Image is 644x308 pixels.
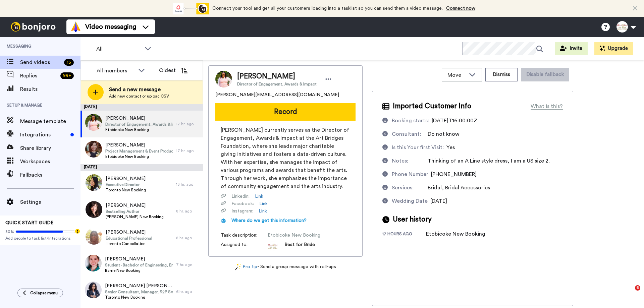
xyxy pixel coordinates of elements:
[105,115,173,122] span: [PERSON_NAME]
[176,289,200,294] div: 6 hr. ago
[105,256,173,262] span: [PERSON_NAME]
[86,201,102,218] img: d1017fa2-654b-4385-8636-1efcc64e0ead.jpg
[105,283,173,289] span: [PERSON_NAME] [PERSON_NAME]
[20,72,58,80] span: Replies
[80,104,203,111] div: [DATE]
[521,68,569,81] button: Disable fallback
[431,172,477,177] span: [PHONE_NUMBER]
[208,263,363,270] div: - Send a group message with roll-ups
[85,141,102,158] img: 55e95937-f129-43d1-ae9a-5273ffa34b94.jpg
[485,68,518,81] button: Dismiss
[176,235,200,241] div: 8 hr. ago
[154,64,193,77] button: Oldest
[86,174,102,191] img: b5fcbe8f-046c-4439-8082-9f4e0762a9f2.jpg
[85,22,136,32] span: Video messaging
[392,197,428,205] div: Wedding Date
[531,102,563,110] div: What is this?
[635,285,640,291] span: 6
[105,127,173,132] span: Etobicoke New Booking
[176,262,200,267] div: 7 hr. ago
[105,142,173,148] span: [PERSON_NAME]
[5,236,75,241] span: Add people to task list/Integrations
[221,232,268,239] span: Task description :
[428,158,550,164] span: Thinking of an A Line style dress, I am a US size 2.
[20,158,80,166] span: Workspaces
[5,221,54,225] span: QUICK START GUIDE
[20,198,80,206] span: Settings
[221,241,268,251] span: Assigned to:
[446,145,455,150] span: Yes
[176,121,200,127] div: 17 hr. ago
[20,131,68,139] span: Integrations
[105,289,173,295] span: Senior Consultant, Manager, S2P Solutions Production Support
[8,22,58,32] img: bj-logo-header-white.svg
[106,182,146,187] span: Executive Director
[109,85,169,94] span: Send a new message
[231,193,250,200] span: Linkedin :
[555,42,588,55] button: Invite
[255,193,263,200] a: Link
[20,117,80,125] span: Message template
[392,170,428,178] div: Phone Number
[20,58,61,66] span: Send videos
[231,208,253,214] span: Instagram :
[106,241,152,246] span: Toronto Cancellation
[176,148,200,153] div: 17 hr. ago
[105,148,173,154] span: Project Management & Event Production Specialist
[215,71,232,87] img: Image of Brittany Vernon
[235,263,257,270] a: Pro tip
[212,6,443,11] span: Connect your tool and get all your customers loading into a tasklist so you can send them a video...
[106,236,152,241] span: Educational Professional
[105,122,173,127] span: Director of Engagement, Awards & Impact
[30,290,58,296] span: Collapse menu
[621,285,637,301] iframe: Intercom live chat
[428,131,460,137] span: Do not know
[60,72,74,79] div: 99 +
[446,6,475,11] a: Connect now
[20,85,80,93] span: Results
[105,268,173,273] span: Barrie New Booking
[85,114,102,131] img: fec7de84-6243-495c-a04c-7e3d67211ad4.jpg
[259,200,268,207] a: Link
[392,157,408,165] div: Notes:
[268,241,278,251] img: 91623c71-7e9f-4b80-8d65-0a2994804f61-1625177954.jpg
[235,263,241,270] img: magic-wand.svg
[215,91,339,98] span: [PERSON_NAME][EMAIL_ADDRESS][DOMAIN_NAME]
[64,59,74,66] div: 15
[106,187,146,193] span: Toronto New Booking
[392,130,421,138] div: Consultant:
[17,289,63,297] button: Collapse menu
[268,232,331,239] span: Etobicoke New Booking
[86,228,102,245] img: 7200ca57-e8f9-4ad6-a37c-3af14156df94.jpg
[447,71,466,79] span: Move
[215,103,356,121] button: Record
[392,184,414,192] div: Services:
[430,198,447,204] span: [DATE]
[231,200,254,207] span: Facebook :
[85,255,102,271] img: ab4abb30-c102-4e86-8322-d3691714120f.jpg
[105,262,173,268] span: Student - Bachelor of Engineering, Environmental Engineering
[392,117,429,125] div: Booking starts:
[393,214,432,225] span: User history
[5,229,14,234] span: 80%
[594,42,633,55] button: Upgrade
[105,295,173,300] span: Toronto New Booking
[259,208,267,214] a: Link
[392,143,444,151] div: Is this Your first Visit:
[176,208,200,214] div: 8 hr. ago
[237,71,317,81] span: [PERSON_NAME]
[221,126,350,190] span: [PERSON_NAME] currently serves as the Director of Engagement, Awards & Impact at the Art Bridges ...
[106,175,146,182] span: [PERSON_NAME]
[109,94,169,99] span: Add new contact or upload CSV
[85,282,102,298] img: 4e9b98e4-5814-4274-b00f-7fc65c6fadc4.jpg
[428,185,490,190] span: Bridal, Bridal Accessories
[237,81,317,87] span: Director of Engagement, Awards & Impact
[20,144,80,152] span: Share library
[70,21,81,32] img: vm-color.svg
[106,214,164,220] span: [PERSON_NAME] New Booking
[106,202,164,209] span: [PERSON_NAME]
[432,118,477,123] span: [DATE]T16:00:00Z
[106,209,164,214] span: Bestselling Author
[393,101,471,111] span: Imported Customer Info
